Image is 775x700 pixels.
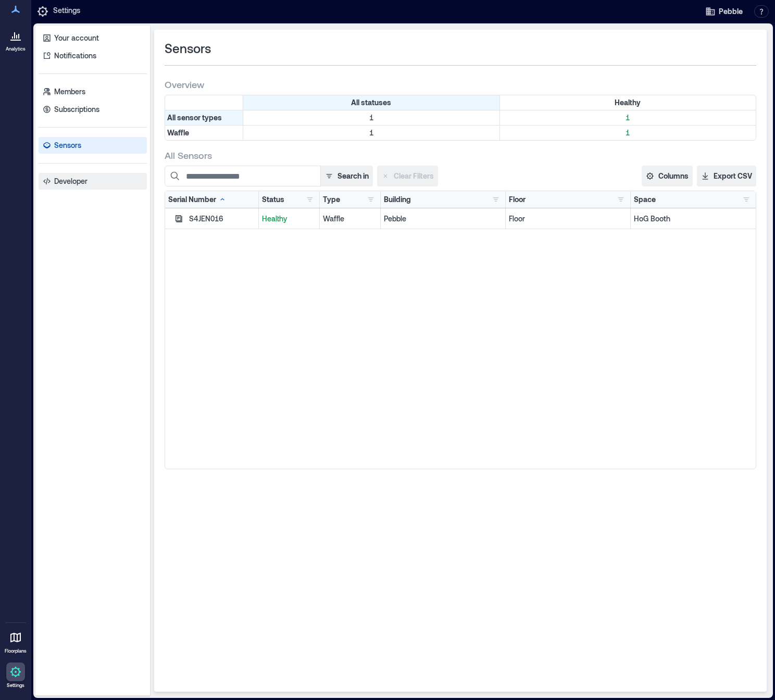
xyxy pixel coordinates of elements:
[245,128,497,138] p: 1
[502,113,754,123] p: 1
[634,214,753,224] p: HoG Booth
[165,110,243,125] div: All sensor types
[6,46,26,52] p: Analytics
[165,149,212,161] span: All Sensors
[243,95,500,110] div: All statuses
[54,140,81,151] p: Sensors
[262,214,316,224] p: Healthy
[702,3,746,20] button: Pebble
[502,128,754,138] p: 1
[509,214,627,224] p: Floor
[323,194,340,205] div: Type
[5,648,27,654] p: Floorplans
[377,166,438,186] button: Clear Filters
[39,83,147,100] a: Members
[54,104,99,115] p: Subscriptions
[245,113,497,123] p: 1
[3,23,29,55] a: Analytics
[165,78,204,91] span: Overview
[54,176,87,186] p: Developer
[39,173,147,190] a: Developer
[168,194,227,205] div: Serial Number
[39,47,147,64] a: Notifications
[262,194,284,205] div: Status
[697,166,756,186] button: Export CSV
[634,194,656,205] div: Space
[320,166,373,186] button: Search in
[39,30,147,46] a: Your account
[165,126,243,140] div: Filter by Type: Waffle
[2,625,30,657] a: Floorplans
[642,166,693,186] button: Columns
[7,682,24,689] p: Settings
[384,194,411,205] div: Building
[54,86,85,97] p: Members
[500,95,756,110] div: Filter by Status: Healthy
[39,137,147,154] a: Sensors
[54,33,99,43] p: Your account
[53,5,80,18] p: Settings
[719,6,743,17] span: Pebble
[165,40,211,57] span: Sensors
[500,126,756,140] div: Filter by Type: Waffle & Status: Healthy
[384,214,502,224] p: Pebble
[3,659,28,692] a: Settings
[39,101,147,118] a: Subscriptions
[323,214,377,224] div: Waffle
[189,214,255,224] div: S4JEN016
[54,51,96,61] p: Notifications
[509,194,526,205] div: Floor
